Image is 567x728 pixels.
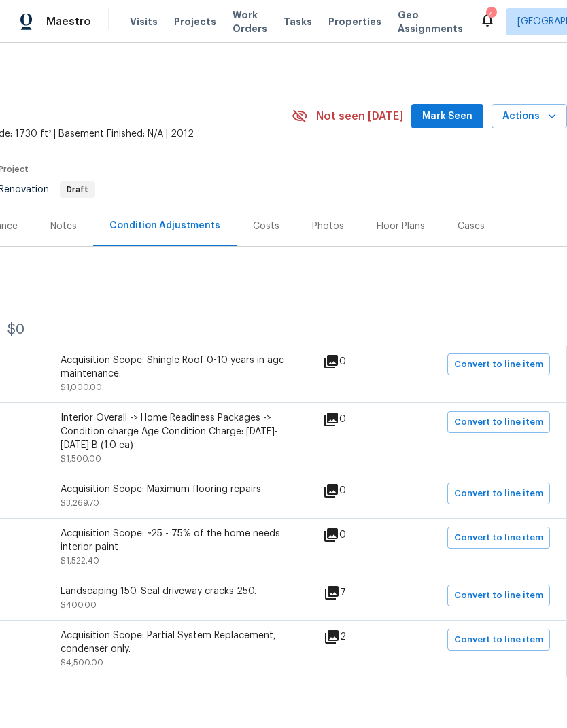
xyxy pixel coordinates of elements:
div: Landscaping 150. Seal driveway cracks 250. [61,585,305,598]
span: Draft [61,186,94,194]
div: Acquisition Scope: Maximum flooring repairs [61,483,305,496]
span: $1,522.40 [61,557,99,565]
button: Convert to line item [447,629,550,651]
button: Convert to line item [447,483,550,504]
span: Convert to line item [454,530,543,546]
span: $400.00 [61,601,97,609]
span: Geo Assignments [398,8,463,35]
span: $1,000.00 [61,383,102,392]
div: Condition Adjustments [109,219,220,232]
span: Work Orders [233,8,267,35]
span: Convert to line item [454,357,543,372]
span: Convert to line item [454,486,543,502]
button: Convert to line item [447,411,550,433]
div: Cases [458,220,485,233]
span: Convert to line item [454,415,543,430]
div: Interior Overall -> Home Readiness Packages -> Condition charge Age Condition Charge: [DATE]-[DAT... [61,411,305,452]
span: Projects [174,15,216,29]
div: $0 [7,323,24,336]
div: 0 [323,483,390,499]
div: 4 [486,8,496,22]
div: 0 [323,411,390,428]
button: Convert to line item [447,353,550,375]
span: $3,269.70 [61,499,99,507]
span: Properties [328,15,381,29]
span: Maestro [46,15,91,29]
div: 2 [324,629,390,645]
div: Notes [50,220,77,233]
span: Actions [502,108,556,125]
div: Costs [253,220,279,233]
div: Acquisition Scope: Partial System Replacement, condenser only. [61,629,305,656]
div: 0 [323,353,390,370]
div: 7 [324,585,390,601]
span: Convert to line item [454,588,543,604]
span: Convert to line item [454,632,543,648]
div: Floor Plans [377,220,425,233]
button: Mark Seen [411,104,483,129]
span: Tasks [283,17,312,27]
span: $1,500.00 [61,455,101,463]
div: Acquisition Scope: ~25 - 75% of the home needs interior paint [61,527,305,554]
button: Convert to line item [447,585,550,606]
div: Acquisition Scope: Shingle Roof 0-10 years in age maintenance. [61,353,305,381]
button: Convert to line item [447,527,550,549]
span: Mark Seen [422,108,472,125]
span: Not seen [DATE] [316,109,403,123]
div: Photos [312,220,344,233]
button: Actions [492,104,567,129]
span: Visits [130,15,158,29]
span: $4,500.00 [61,659,103,667]
div: 0 [323,527,390,543]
